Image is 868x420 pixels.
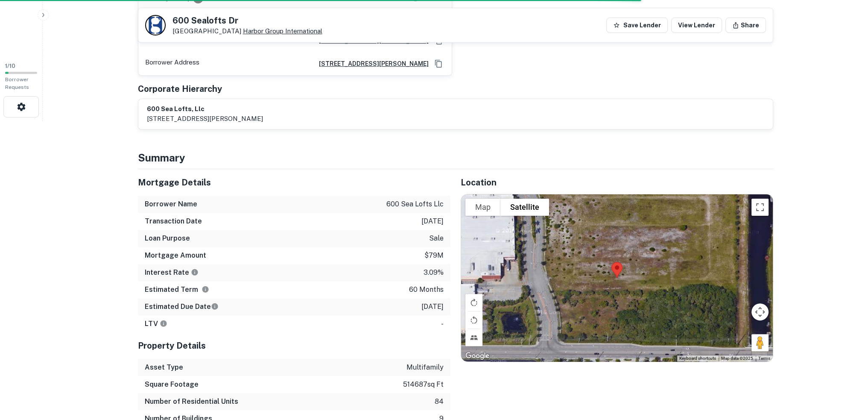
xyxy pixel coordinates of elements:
a: Open this area in Google Maps (opens a new window) [463,350,491,361]
button: Show satellite imagery [500,199,549,216]
button: Rotate map counterclockwise [465,311,482,329]
h6: Interest Rate [145,267,199,278]
h6: Square Footage [145,379,199,390]
img: Google [463,350,491,361]
h4: Summary [138,150,773,165]
span: Borrower Requests [5,76,29,90]
h6: LTV [145,319,167,329]
p: 600 sea lofts llc [386,199,444,209]
button: Drag Pegman onto the map to open Street View [751,334,769,351]
svg: Estimate is based on a standard schedule for this type of loan. [211,303,219,310]
p: [STREET_ADDRESS][PERSON_NAME] [147,114,263,124]
p: [DATE] [421,302,444,312]
a: View Lender [671,18,722,33]
button: Share [725,18,766,33]
button: Keyboard shortcuts [679,355,716,361]
h5: 600 Sealofts Dr [172,16,322,25]
button: Show street map [465,199,500,216]
h6: Loan Purpose [145,233,190,244]
p: 84 [435,397,444,407]
p: 3.09% [424,267,444,278]
p: [GEOGRAPHIC_DATA] [172,27,322,35]
h6: Estimated Term [145,285,209,295]
h6: Mortgage Amount [145,250,206,261]
p: Borrower Address [145,57,199,70]
h6: Number of Residential Units [145,397,238,407]
iframe: Chat Widget [825,352,868,393]
a: Terms (opens in new tab) [758,356,770,361]
h5: Location [461,176,773,189]
button: Rotate map clockwise [465,294,482,311]
h6: Borrower Name [145,199,197,209]
a: Harbor Group International [243,27,322,35]
svg: Term is based on a standard schedule for this type of loan. [202,285,209,293]
p: 60 months [409,285,444,295]
svg: The interest rates displayed on the website are for informational purposes only and may be report... [191,268,199,276]
h6: 600 sea lofts, llc [147,104,263,114]
h5: Mortgage Details [138,176,450,189]
span: Map data ©2025 [721,356,753,361]
p: [DATE] [421,216,444,226]
a: [STREET_ADDRESS][PERSON_NAME] [312,59,429,68]
h6: Asset Type [145,362,183,373]
h6: Transaction Date [145,216,202,226]
button: Copy Address [432,57,445,70]
button: Tilt map [465,329,482,346]
h5: Corporate Hierarchy [138,82,222,95]
h6: Estimated Due Date [145,302,219,312]
button: Toggle fullscreen view [751,199,769,216]
svg: LTVs displayed on the website are for informational purposes only and may be reported incorrectly... [160,320,167,327]
button: Save Lender [606,18,668,33]
p: - [441,319,444,329]
p: sale [429,233,444,244]
h5: Property Details [138,339,450,352]
span: 1 / 10 [5,63,15,69]
p: 514687 sq ft [403,379,444,390]
button: Map camera controls [751,303,769,320]
p: multifamily [406,362,444,373]
p: $79m [424,250,444,261]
